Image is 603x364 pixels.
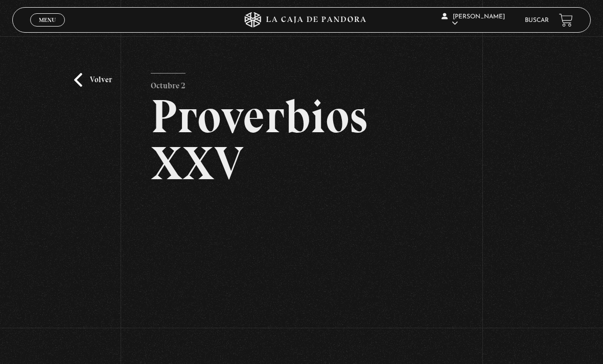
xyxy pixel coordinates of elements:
[36,26,60,33] span: Cerrar
[39,17,56,23] span: Menu
[74,73,112,87] a: Volver
[559,13,573,27] a: View your shopping cart
[442,14,505,27] span: [PERSON_NAME]
[525,17,549,23] a: Buscar
[151,73,185,93] p: Octubre 2
[151,93,452,187] h2: Proverbios XXV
